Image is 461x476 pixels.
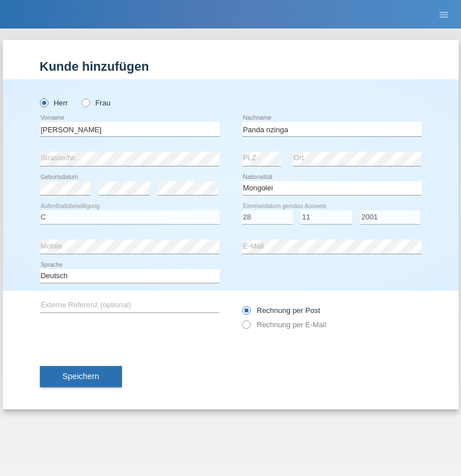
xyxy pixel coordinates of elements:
[40,99,68,107] label: Herr
[40,99,47,106] input: Herr
[63,372,99,381] span: Speichern
[242,320,250,335] input: Rechnung per E-Mail
[242,320,327,329] label: Rechnung per E-Mail
[40,366,122,388] button: Speichern
[438,9,450,21] i: menu
[242,306,250,320] input: Rechnung per Post
[242,306,320,315] label: Rechnung per Post
[433,11,455,18] a: menu
[81,99,111,107] label: Frau
[81,99,89,106] input: Frau
[40,59,422,74] h1: Kunde hinzufügen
